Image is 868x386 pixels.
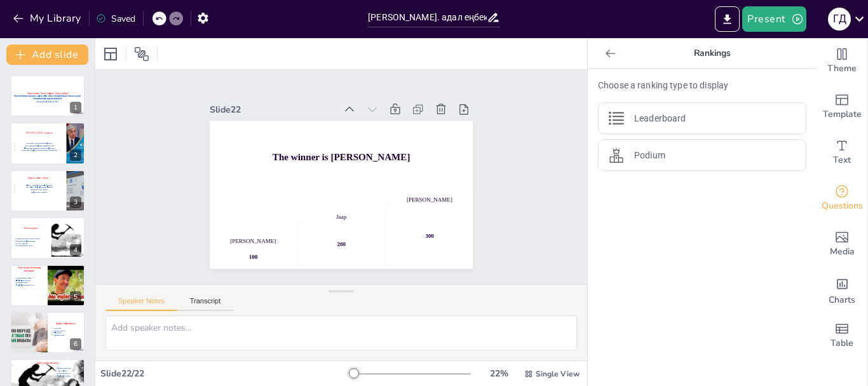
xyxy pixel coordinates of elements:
div: Г Д [828,8,851,31]
div: Add ready made slides [817,84,867,130]
div: 5 [70,291,81,303]
p: Podium [634,149,665,162]
span: Шыншыл болу қажет. [31,188,48,191]
div: [PERSON_NAME] [386,196,473,203]
div: 100 [210,244,297,269]
span: Charts [829,293,855,307]
div: 2 [70,149,81,161]
div: Layout [100,44,121,64]
span: Дағдыларды дамыту. [31,191,48,193]
span: Шыншыл болу. [16,281,28,284]
span: Адал еңбек қоғамға пайда әкеледі. [25,186,53,188]
span: Position [134,46,149,62]
div: https://cdn.sendsteps.com/images/logo/sendsteps_logo_white.pnghttps://cdn.sendsteps.com/images/lo... [10,312,85,354]
div: Jaap [298,214,385,220]
span: Топтық жұмыс [24,227,37,230]
div: Slide 22 [210,104,336,116]
div: Add text boxes [817,130,867,176]
div: 6 [70,338,81,350]
span: Жауапкершілік сезімі. [16,245,33,247]
div: https://cdn.sendsteps.com/images/logo/sendsteps_logo_white.pnghttps://cdn.sendsteps.com/images/lo... [10,170,85,212]
div: 200 [298,220,385,269]
span: Әлеуметтік байланыстарды нығайтады. [24,147,55,149]
img: PODIUM icon [609,148,624,163]
div: https://cdn.sendsteps.com/images/logo/sendsteps_logo_white.pnghttps://cdn.sendsteps.com/images/lo... [10,217,85,259]
span: Адалдықсыз қоғамда проблемалар туындайды. [21,149,58,151]
div: Slide 22 / 22 [100,368,349,380]
span: [PERSON_NAME] маңызы [25,131,53,134]
span: Адал адам болудың жолдары [18,266,41,273]
div: 300 [386,203,473,269]
span: Адал табысқа жету [36,361,58,364]
span: Кәсібилік. [53,332,62,334]
span: Media [830,245,855,259]
p: Rankings [621,38,804,69]
div: Change the overall theme [817,38,867,84]
div: https://cdn.sendsteps.com/images/logo/sendsteps_logo_white.pnghttps://cdn.sendsteps.com/images/lo... [10,265,85,307]
div: https://cdn.sendsteps.com/images/logo/sendsteps_logo_white.pnghttps://cdn.sendsteps.com/images/lo... [10,122,85,164]
button: Transcript [177,297,234,311]
div: 4 [70,244,81,256]
div: Saved [96,13,135,25]
span: Table [831,336,853,350]
div: 1 [70,102,81,113]
span: Адал адам. Адал еңбек. Адал табыс [27,92,68,95]
button: Г Д [828,6,851,32]
span: Байланыс нығайтылады. [16,240,36,243]
span: Адалдық - адамгершіліктің негізі. [26,142,52,144]
div: https://cdn.sendsteps.com/images/logo/sendsteps_logo_white.pnghttps://cdn.sendsteps.com/images/lo... [10,75,85,117]
span: Еңбек - табысқа жетудің факторы. [26,184,53,186]
button: Add slide [6,45,88,65]
button: Speaker Notes [105,297,177,311]
p: Choose a ranking type to display [598,79,806,92]
span: Single View [536,369,580,379]
h4: The winner is [PERSON_NAME] [210,151,473,162]
div: 3 [70,196,81,208]
span: Принциптерді сақтау. [16,277,32,279]
span: Студенттер пікір алмаса алады. [16,238,41,240]
span: Template [823,107,862,121]
span: Белсенді қатысу. [16,242,29,245]
span: Адал адамдар қоғамды тұрақты етеді. [25,144,55,147]
button: Present [742,6,806,32]
p: Leaderboard [634,112,686,125]
input: Insert title [368,8,487,27]
img: LEADERBOARD icon [609,111,624,126]
div: Get real-time input from your audience [817,176,867,221]
span: Theme [827,62,857,76]
div: 22 % [484,368,514,380]
span: Презентацияда адалдық, еңбек және табыс тақырыбында топтық жұмыс тапсырмалары қарастырылады. [14,95,81,100]
div: Add charts and graphs [817,267,867,313]
div: Add images, graphics, shapes or video [817,221,867,267]
span: Questions [822,199,863,213]
div: [PERSON_NAME] [210,238,297,244]
button: Export to PowerPoint [715,6,740,32]
span: Қоғамға пайдалы болу. [16,284,34,286]
span: Өз-өзіңізді дамыту. [16,279,31,282]
span: Тұрақтылық. [53,334,64,336]
span: Еңбек және табыс [27,176,49,179]
div: Add a table [817,313,867,359]
span: Generated with [URL] [37,100,58,104]
span: Text [833,153,851,167]
button: My Library [10,8,86,29]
